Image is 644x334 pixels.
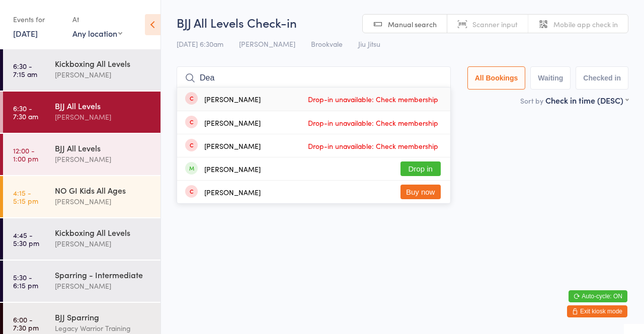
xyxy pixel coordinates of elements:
span: Scanner input [472,19,518,29]
a: [DATE] [13,28,38,39]
span: Jiu Jitsu [358,39,380,49]
button: Checked in [576,66,628,90]
time: 4:15 - 5:15 pm [13,189,38,205]
button: Exit kiosk mode [567,305,627,317]
button: Buy now [400,185,441,199]
div: [PERSON_NAME] [204,142,261,150]
time: 6:30 - 7:15 am [13,62,37,78]
div: At [72,11,122,28]
div: [PERSON_NAME] [204,165,261,173]
div: [PERSON_NAME] [55,238,152,249]
time: 6:30 - 7:30 am [13,104,38,120]
span: [PERSON_NAME] [239,39,295,49]
a: 12:00 -1:00 pmBJJ All Levels[PERSON_NAME] [3,134,160,175]
div: [PERSON_NAME] [55,69,152,80]
div: Events for [13,11,62,28]
div: NO GI Kids All Ages [55,185,152,196]
a: 4:15 -5:15 pmNO GI Kids All Ages[PERSON_NAME] [3,176,160,217]
button: All Bookings [467,66,526,90]
div: BJJ All Levels [55,142,152,153]
div: Check in time (DESC) [545,95,628,106]
a: 5:30 -6:15 pmSparring - Intermediate[PERSON_NAME] [3,261,160,302]
button: Auto-cycle: ON [569,290,627,302]
div: Kickboxing All Levels [55,227,152,238]
div: [PERSON_NAME] [55,280,152,292]
div: [PERSON_NAME] [204,95,261,103]
div: BJJ Sparring [55,311,152,322]
time: 6:00 - 7:30 pm [13,315,39,331]
div: [PERSON_NAME] [55,153,152,165]
button: Drop in [400,161,441,176]
time: 4:45 - 5:30 pm [13,231,39,247]
span: Brookvale [311,39,343,49]
div: [PERSON_NAME] [55,111,152,123]
span: Drop-in unavailable: Check membership [305,115,441,130]
span: Mobile app check in [553,19,618,29]
h2: BJJ All Levels Check-in [177,14,628,31]
span: [DATE] 6:30am [177,39,223,49]
button: Waiting [530,66,571,90]
span: Manual search [388,19,437,29]
span: Drop-in unavailable: Check membership [305,138,441,153]
time: 12:00 - 1:00 pm [13,146,38,162]
div: [PERSON_NAME] [204,119,261,127]
a: 6:30 -7:30 amBJJ All Levels[PERSON_NAME] [3,92,160,133]
input: Search [177,66,451,90]
time: 5:30 - 6:15 pm [13,273,38,289]
span: Drop-in unavailable: Check membership [305,92,441,107]
label: Sort by [520,96,543,106]
div: Sparring - Intermediate [55,269,152,280]
a: 6:30 -7:15 amKickboxing All Levels[PERSON_NAME] [3,49,160,91]
div: [PERSON_NAME] [55,196,152,207]
div: Kickboxing All Levels [55,58,152,69]
div: [PERSON_NAME] [204,188,261,196]
div: Any location [72,28,122,39]
div: BJJ All Levels [55,100,152,111]
a: 4:45 -5:30 pmKickboxing All Levels[PERSON_NAME] [3,218,160,260]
